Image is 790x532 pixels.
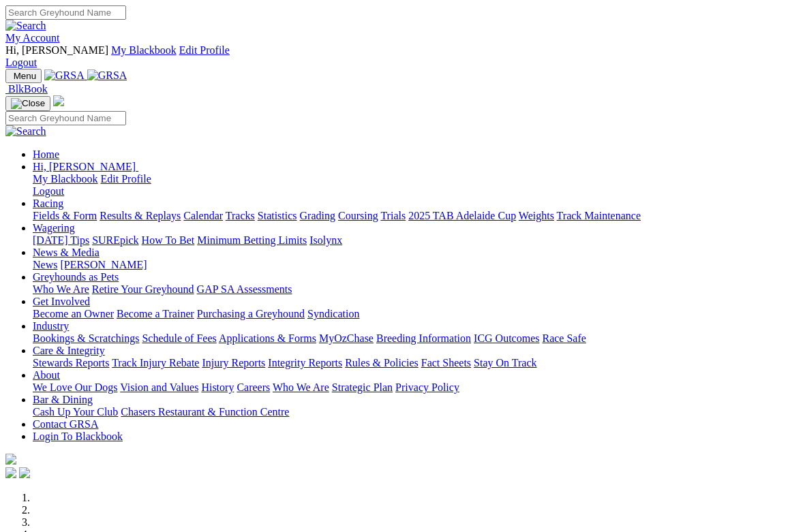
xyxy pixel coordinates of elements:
img: GRSA [87,69,127,82]
a: Bar & Dining [33,394,93,405]
a: Trials [380,210,406,221]
a: ICG Outcomes [474,332,539,344]
img: twitter.svg [19,467,30,478]
a: Chasers Restaurant & Function Centre [121,406,289,418]
a: Edit Profile [179,44,230,56]
a: BlkBook [5,83,48,95]
a: 2025 TAB Adelaide Cup [408,210,516,221]
a: We Love Our Dogs [33,381,117,393]
a: MyOzChase [319,332,374,344]
a: Bookings & Scratchings [33,332,139,344]
input: Search [5,111,126,125]
a: Rules & Policies [345,357,419,369]
span: Menu [14,71,36,81]
span: BlkBook [8,83,48,95]
a: Tracks [226,210,255,221]
a: Vision and Values [120,381,198,393]
a: History [201,381,234,393]
img: GRSA [44,69,85,82]
a: Integrity Reports [268,357,342,369]
a: News [33,259,57,270]
a: Racing [33,198,63,209]
div: Racing [33,210,785,222]
a: [DATE] Tips [33,234,89,246]
a: [PERSON_NAME] [60,259,147,270]
img: Search [5,20,46,32]
a: Contact GRSA [33,418,98,430]
a: Applications & Forms [219,332,316,344]
a: Isolynx [309,234,342,246]
a: Purchasing a Greyhound [197,308,305,319]
a: GAP SA Assessments [197,283,292,295]
button: Toggle navigation [5,69,42,83]
div: My Account [5,44,785,69]
a: Logout [5,57,37,68]
a: Calendar [183,210,223,221]
a: Hi, [PERSON_NAME] [33,161,138,172]
a: Statistics [258,210,297,221]
div: Get Involved [33,308,785,320]
a: Weights [519,210,554,221]
a: Stewards Reports [33,357,109,369]
div: Hi, [PERSON_NAME] [33,173,785,198]
a: Results & Replays [100,210,181,221]
img: facebook.svg [5,467,16,478]
a: How To Bet [142,234,195,246]
a: Injury Reports [202,357,265,369]
a: Home [33,148,59,160]
a: Who We Are [33,283,89,295]
a: Fact Sheets [421,357,471,369]
a: Become an Owner [33,308,114,319]
a: Become a Trainer [117,308,194,319]
img: Close [11,98,45,109]
div: News & Media [33,259,785,271]
a: SUREpick [92,234,138,246]
a: My Blackbook [111,44,177,56]
input: Search [5,5,126,20]
a: Strategic Plan [332,381,393,393]
a: Retire Your Greyhound [92,283,194,295]
div: Industry [33,332,785,345]
a: Track Injury Rebate [112,357,199,369]
div: Wagering [33,234,785,247]
a: Schedule of Fees [142,332,216,344]
a: Careers [237,381,270,393]
a: Login To Blackbook [33,431,123,442]
a: Who We Are [273,381,329,393]
a: News & Media [33,247,100,258]
img: logo-grsa-white.png [53,95,64,106]
a: Grading [300,210,335,221]
a: Wagering [33,222,75,234]
a: Greyhounds as Pets [33,271,119,283]
div: Greyhounds as Pets [33,283,785,296]
div: About [33,381,785,394]
a: Get Involved [33,296,90,307]
button: Toggle navigation [5,96,50,111]
a: Breeding Information [376,332,471,344]
a: Logout [33,185,64,197]
div: Care & Integrity [33,357,785,369]
a: Edit Profile [101,173,151,185]
span: Hi, [PERSON_NAME] [33,161,136,172]
div: Bar & Dining [33,406,785,418]
a: Care & Integrity [33,345,105,356]
span: Hi, [PERSON_NAME] [5,44,108,56]
a: Track Maintenance [557,210,641,221]
a: Race Safe [542,332,586,344]
a: My Blackbook [33,173,98,185]
img: Search [5,125,46,138]
a: Minimum Betting Limits [197,234,307,246]
a: Cash Up Your Club [33,406,118,418]
a: Industry [33,320,69,332]
a: Syndication [307,308,359,319]
a: Privacy Policy [395,381,459,393]
a: About [33,369,60,381]
a: Stay On Track [474,357,536,369]
img: logo-grsa-white.png [5,454,16,465]
a: My Account [5,32,60,44]
a: Coursing [338,210,378,221]
a: Fields & Form [33,210,97,221]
